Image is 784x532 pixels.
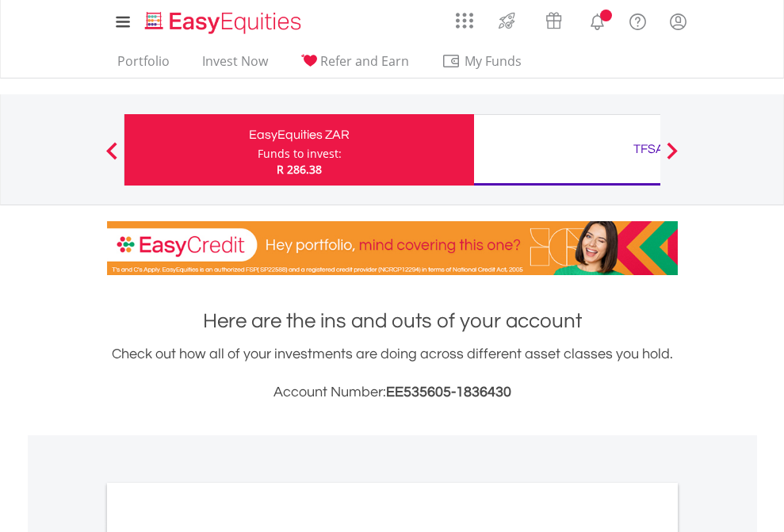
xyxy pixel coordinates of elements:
h1: Here are the ins and outs of your account [107,307,678,335]
img: EasyEquities_Logo.png [142,10,308,36]
button: Previous [96,150,128,166]
span: EE535605-1836430 [386,385,511,400]
img: vouchers-v2.svg [541,8,567,33]
a: Invest Now [196,53,274,78]
div: Check out how all of your investments are doing across different asset classes you hold. [107,343,678,404]
h3: Account Number: [107,381,678,404]
a: FAQ's and Support [618,4,658,36]
a: Notifications [577,4,618,36]
a: Vouchers [530,4,577,33]
button: Next [656,150,688,166]
div: EasyEquities ZAR [134,124,465,146]
img: thrive-v2.svg [494,8,520,33]
img: EasyCredit Promotion Banner [107,221,678,275]
a: AppsGrid [446,4,484,29]
span: My Funds [442,51,545,71]
div: Funds to invest: [258,146,342,162]
a: My Profile [658,4,698,39]
span: R 286.38 [277,162,322,177]
img: grid-menu-icon.svg [456,12,473,29]
span: Refer and Earn [320,52,409,70]
a: Home page [139,4,308,36]
a: Portfolio [111,53,176,78]
a: Refer and Earn [294,53,415,78]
